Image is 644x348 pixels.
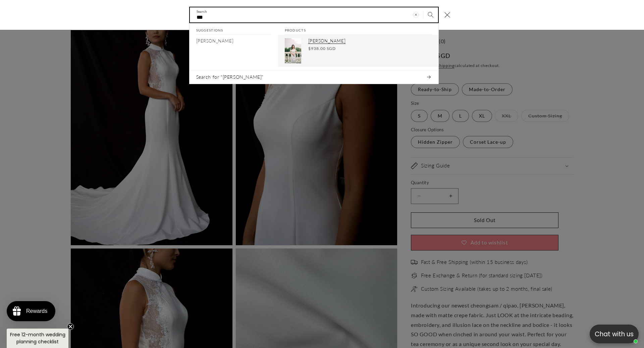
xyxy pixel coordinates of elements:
[45,38,74,44] a: Write a review
[10,331,65,345] span: Free 12-month wedding planning checklist
[196,39,234,44] p: ida
[308,46,336,52] span: $938.00 SGD
[409,7,423,22] button: Clear search term
[196,23,271,35] h2: Suggestions
[285,23,432,35] h2: Products
[308,39,432,44] p: [PERSON_NAME]
[196,74,264,80] span: Search for “[PERSON_NAME]”
[26,308,47,314] div: Rewards
[190,35,278,48] a: ida
[67,323,74,330] button: Close teaser
[278,35,438,67] a: [PERSON_NAME] $938.00 SGD
[196,39,234,44] mark: [PERSON_NAME]
[459,10,503,21] button: Write a review
[590,325,639,343] button: Open chatbox
[440,8,455,22] button: Close
[7,329,68,348] div: Free 12-month wedding planning checklistClose teaser
[285,39,302,64] img: Ida Satin Off-the-Shoulder minimal wedding dress with No Train | Bone and Grey Bridal | Minimal w...
[423,7,438,22] button: Search
[590,329,639,339] p: Chat with us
